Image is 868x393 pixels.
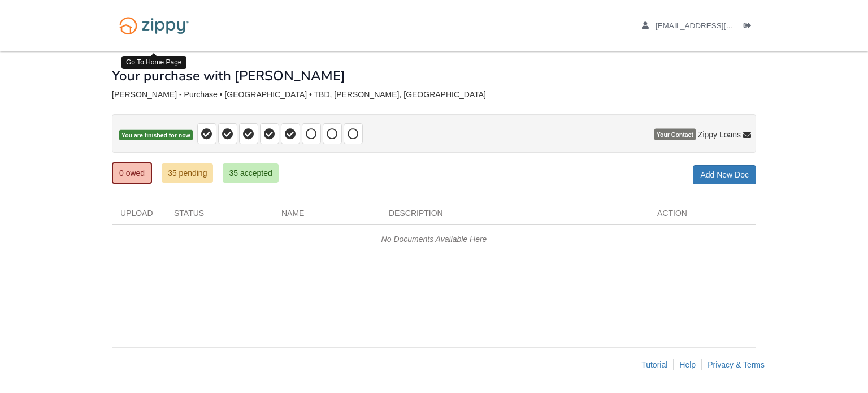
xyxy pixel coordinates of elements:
a: 35 pending [162,163,213,183]
a: Help [679,360,696,369]
a: Tutorial [641,360,667,369]
a: 35 accepted [223,163,278,183]
div: Upload [112,208,166,224]
a: Privacy & Terms [708,360,765,369]
span: You are finished for now [119,130,193,141]
a: Add New Doc [693,165,756,184]
div: Status [166,208,273,224]
h1: Your purchase with [PERSON_NAME] [112,68,345,83]
a: 0 owed [112,162,152,184]
div: [PERSON_NAME] - Purchase • [GEOGRAPHIC_DATA] • TBD, [PERSON_NAME], [GEOGRAPHIC_DATA] [112,90,756,100]
em: No Documents Available Here [381,235,487,244]
span: Your Contact [654,129,696,140]
span: gailwrona52@gmail.com [656,21,785,30]
a: edit profile [642,21,785,33]
div: Go To Home Page [121,56,186,69]
div: Action [649,208,756,224]
span: Zippy Loans [698,129,741,140]
img: Logo [112,11,196,40]
div: Description [380,208,649,224]
div: Name [273,208,380,224]
a: Log out [744,21,756,33]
